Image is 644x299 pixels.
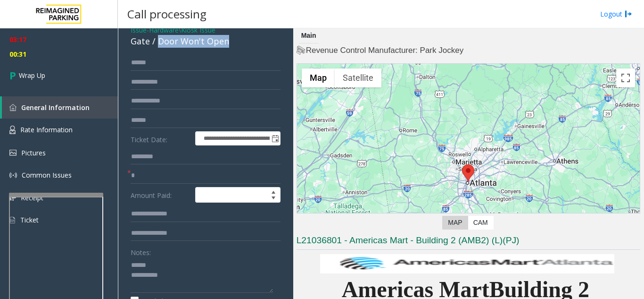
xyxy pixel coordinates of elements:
div: 230 Harris Street Northeast, Atlanta, GA [462,164,474,182]
label: Ticket Date: [128,131,193,145]
span: Hardware\Kiosk Issue [149,25,215,35]
label: Notes: [131,244,151,257]
label: Map [442,216,468,230]
span: Wrap Up [19,70,45,80]
button: Toggle fullscreen view [616,68,635,87]
div: Main [299,28,319,43]
span: Decrease value [267,195,280,203]
div: Gate / Door Won't Open [131,35,281,48]
span: Toggle popup [270,132,280,145]
img: 'icon' [9,171,17,179]
span: Rate Information [20,125,73,134]
span: Common Issues [22,171,72,179]
a: Logout [600,9,632,19]
a: General Information [2,96,118,119]
img: 'icon' [9,104,17,111]
label: CAM [468,216,494,230]
span: Issue [131,25,147,35]
span: Increase value [267,188,280,195]
button: Show street map [302,68,335,87]
span: General Information [21,103,90,112]
img: logout [625,9,632,19]
label: Amount Paid: [128,187,193,203]
span: Pictures [21,148,46,157]
img: 'icon' [9,126,16,134]
h3: L21036801 - Americas Mart - Building 2 (AMB2) (L)(PJ) [297,234,640,250]
h4: Revenue Control Manufacturer: Park Jockey [297,45,640,56]
img: 'icon' [9,150,17,156]
span: - [147,26,215,34]
h3: Call processing [123,2,211,26]
button: Show satellite imagery [335,68,381,87]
